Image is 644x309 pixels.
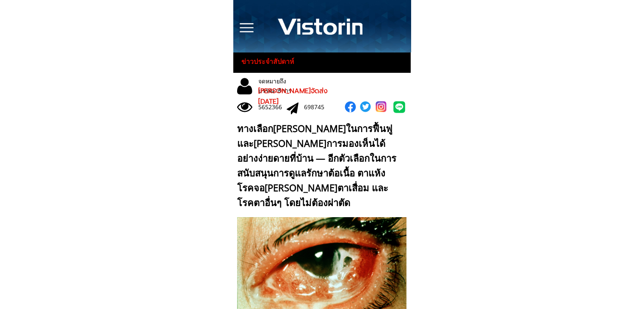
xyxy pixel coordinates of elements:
h3: ข่าวประจำสัปดาห์ [241,56,302,67]
span: [PERSON_NAME]จัดส่ง [DATE] [258,86,328,107]
div: 698745 [304,102,332,112]
div: ทางเลือก[PERSON_NAME]ในการฟื้นฟูและ[PERSON_NAME]การมองเห็นได้อย่างง่ายดายที่บ้าน — อีกตัวเลือกในก... [237,121,403,210]
div: 5652366 [258,102,287,112]
div: จดหมายถึงบรรณาธิการ [258,77,319,96]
